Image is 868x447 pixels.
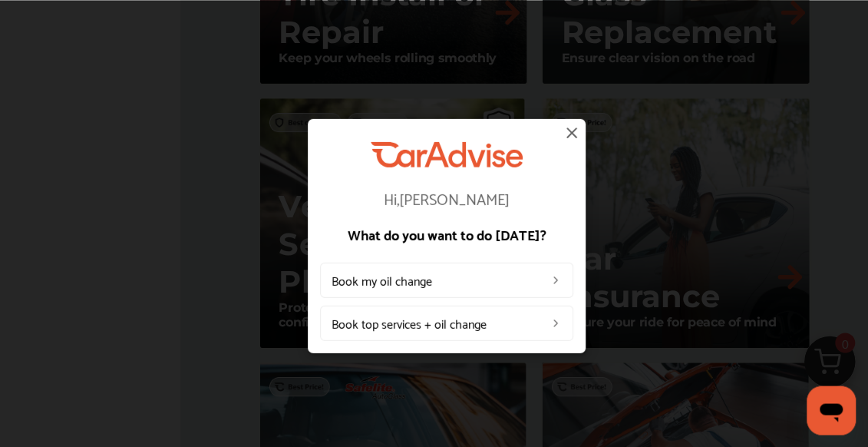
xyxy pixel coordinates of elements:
[371,141,523,167] img: CarAdvise Logo
[320,306,573,341] a: Book top services + oil change
[807,386,856,435] iframe: Button to launch messaging window
[320,190,573,206] p: Hi, [PERSON_NAME]
[550,274,562,286] img: left_arrow_icon.0f472efe.svg
[550,317,562,329] img: left_arrow_icon.0f472efe.svg
[320,227,573,241] p: What do you want to do [DATE]?
[320,263,573,298] a: Book my oil change
[563,123,581,141] img: close-icon.a004319c.svg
